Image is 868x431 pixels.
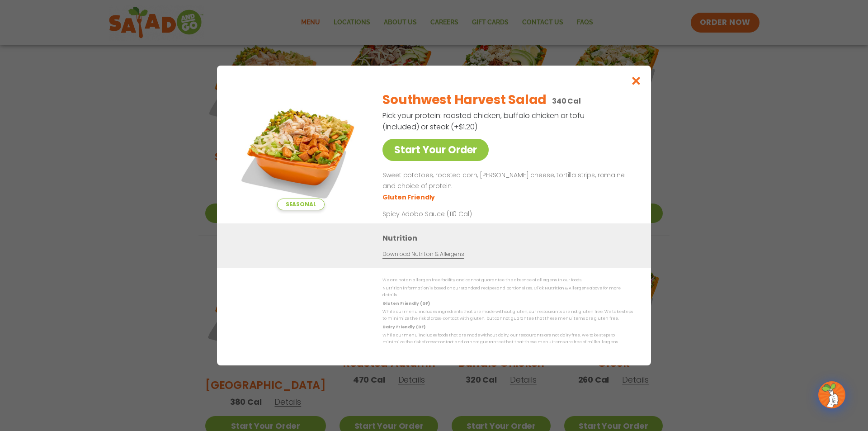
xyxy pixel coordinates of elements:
[382,139,489,161] a: Start Your Order
[382,301,429,306] strong: Gluten Friendly (GF)
[382,250,464,259] a: Download Nutrition & Allergens
[382,110,586,133] p: Pick your protein: roasted chicken, buffalo chicken or tofu (included) or steak (+$1.20)
[382,170,629,192] p: Sweet potatoes, roasted corn, [PERSON_NAME] cheese, tortilla strips, romaine and choice of protein.
[819,382,844,407] img: wpChatIcon
[382,193,436,202] li: Gluten Friendly
[382,324,425,330] strong: Dairy Friendly (DF)
[382,209,550,219] p: Spicy Adobo Sauce (110 Cal)
[382,332,633,346] p: While our menu includes foods that are made without dairy, our restaurants are not dairy free. We...
[277,199,325,210] span: Seasonal
[382,285,633,299] p: Nutrition information is based on our standard recipes and portion sizes. Click Nutrition & Aller...
[237,84,364,210] img: Featured product photo for Southwest Harvest Salad
[382,308,633,322] p: While our menu includes ingredients that are made without gluten, our restaurants are not gluten ...
[382,277,633,284] p: We are not an allergen free facility and cannot guarantee the absence of allergens in our foods.
[382,232,637,244] h3: Nutrition
[552,95,581,107] p: 340 Cal
[622,66,651,96] button: Close modal
[382,90,547,109] h2: Southwest Harvest Salad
